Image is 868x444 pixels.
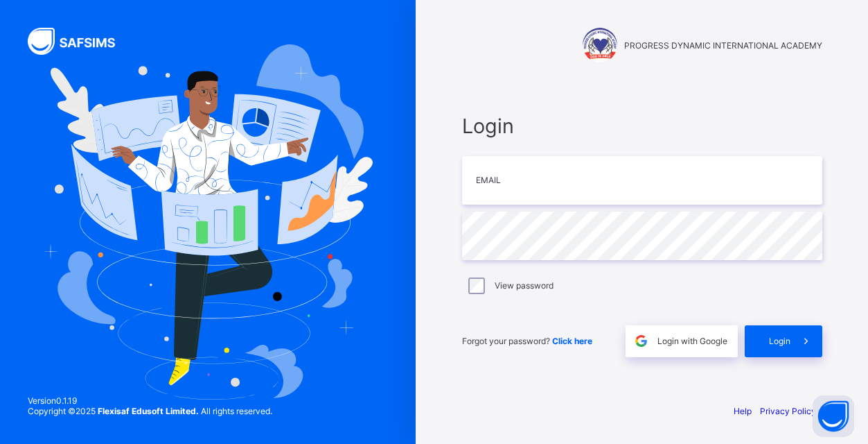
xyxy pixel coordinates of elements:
[28,406,272,416] span: Copyright © 2025 All rights reserved.
[28,395,272,406] span: Version 0.1.19
[462,336,592,346] span: Forgot your password?
[734,406,752,416] a: Help
[633,333,649,349] img: google.396cfc9801f0270233282035f929180a.svg
[813,395,854,437] button: Open asap
[769,336,790,346] span: Login
[28,28,132,55] img: SAFSIMS Logo
[43,44,373,400] img: Hero Image
[552,336,592,346] a: Click here
[760,406,816,416] a: Privacy Policy
[657,336,727,346] span: Login with Google
[624,40,822,51] span: PROGRESS DYNAMIC INTERNATIONAL ACADEMY
[98,406,199,416] strong: Flexisaf Edusoft Limited.
[495,280,553,291] label: View password
[462,114,822,138] span: Login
